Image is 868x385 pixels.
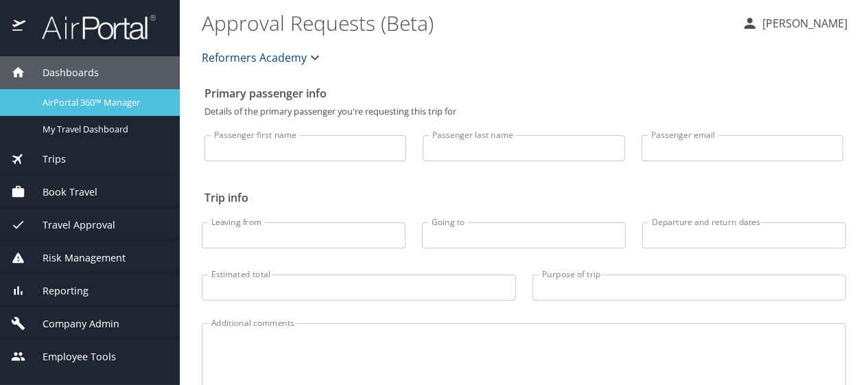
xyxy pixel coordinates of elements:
[204,107,843,116] p: Details of the primary passenger you're requesting this trip for
[43,123,163,136] span: My Travel Dashboard
[204,187,843,209] h2: Trip info
[736,11,853,36] button: [PERSON_NAME]
[25,283,89,299] span: Reporting
[204,82,843,104] h2: Primary passenger info
[25,65,99,80] span: Dashboards
[25,185,97,200] span: Book Travel
[27,14,156,40] img: airportal-logo.png
[758,15,847,32] p: [PERSON_NAME]
[202,1,731,44] h1: Approval Requests (Beta)
[25,250,126,266] span: Risk Management
[25,349,116,364] span: Employee Tools
[25,316,119,331] span: Company Admin
[202,48,307,67] span: Reformers Academy
[43,96,163,109] span: AirPortal 360™ Manager
[25,152,66,167] span: Trips
[196,44,329,71] button: Reformers Academy
[12,14,27,40] img: icon-airportal.png
[25,218,115,233] span: Travel Approval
